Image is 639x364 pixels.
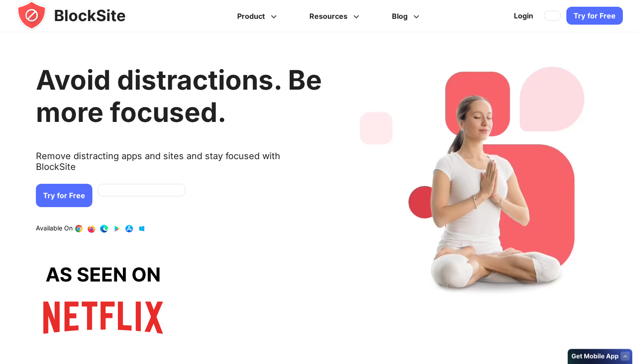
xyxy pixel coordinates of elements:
a: Try for Free [566,7,623,25]
a: Try for Free [36,184,92,207]
a: Login [509,5,539,27]
h1: Avoid distractions. Be more focused. [36,64,322,128]
text: Available On [36,224,73,233]
text: Remove distracting apps and sites and stay focused with BlockSite [36,151,322,179]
